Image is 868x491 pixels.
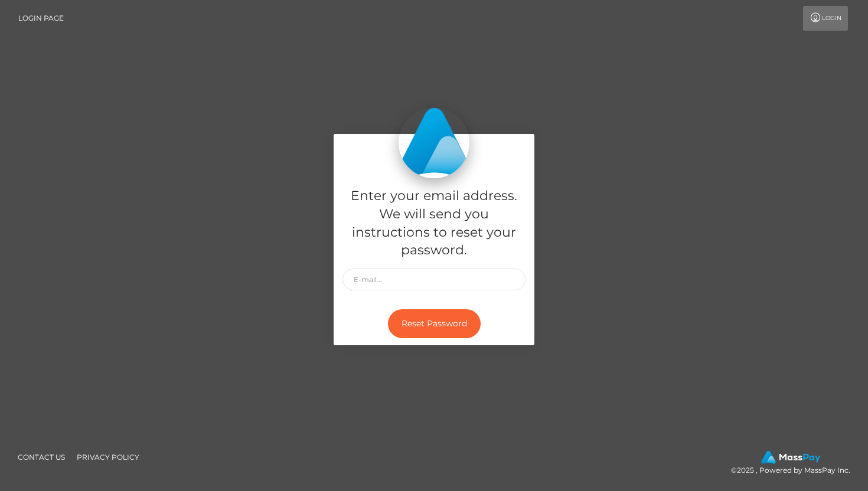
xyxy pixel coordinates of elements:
[803,6,848,31] a: Login
[399,107,469,178] img: MassPay Login
[18,6,64,31] a: Login Page
[731,451,859,477] div: © 2025 , Powered by MassPay Inc.
[72,448,144,466] a: Privacy Policy
[388,309,481,338] button: Reset Password
[13,448,70,466] a: Contact Us
[342,269,526,290] input: E-mail...
[761,451,820,464] img: MassPay
[342,187,526,260] h5: Enter your email address. We will send you instructions to reset your password.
